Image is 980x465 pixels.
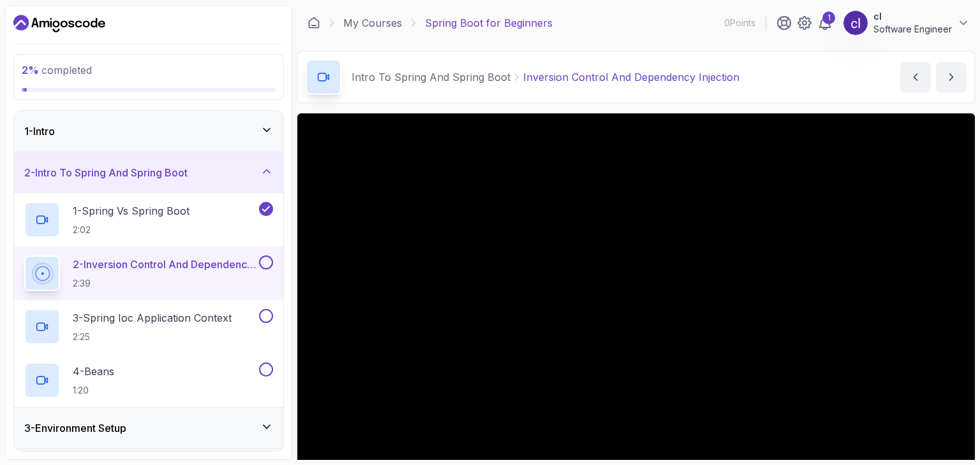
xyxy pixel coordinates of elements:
img: user profile image [843,11,868,35]
button: next content [936,62,967,92]
h3: 1 - Intro [24,124,55,139]
p: Inversion Control And Dependency Injection [523,69,739,85]
h3: 3 - Environment Setup [24,420,126,436]
a: 1 [817,15,833,31]
p: Intro To Spring And Spring Boot [352,69,510,85]
div: 1 [822,11,835,24]
p: 2 - Inversion Control And Dependency Injection [73,257,256,272]
p: 0 Points [724,17,755,29]
button: 1-Intro [14,111,283,152]
h3: 2 - Intro To Spring And Spring Boot [24,165,188,180]
button: previous content [900,62,931,92]
button: 4-Beans1:20 [24,362,273,398]
button: 2-Intro To Spring And Spring Boot [14,152,283,193]
span: 2 % [22,64,39,76]
p: 3 - Spring Ioc Application Context [73,310,232,325]
button: 2-Inversion Control And Dependency Injection2:39 [24,255,273,291]
button: 1-Spring Vs Spring Boot2:02 [24,202,273,238]
p: 4 - Beans [73,364,114,379]
p: 2:25 [73,331,232,343]
p: Software Engineer [873,23,952,36]
p: Spring Boot for Beginners [425,15,553,31]
a: My Courses [343,15,402,31]
p: cl [873,10,952,23]
button: 3-Environment Setup [14,408,283,448]
span: completed [22,64,92,76]
button: 3-Spring Ioc Application Context2:25 [24,309,273,345]
iframe: chat widget [901,385,980,446]
a: Dashboard [308,17,320,29]
a: Dashboard [13,13,105,34]
p: 1:20 [73,384,114,397]
p: 2:39 [73,277,256,290]
p: 2:02 [73,224,189,236]
button: user profile imageclSoftware Engineer [843,10,970,36]
p: 1 - Spring Vs Spring Boot [73,203,189,218]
